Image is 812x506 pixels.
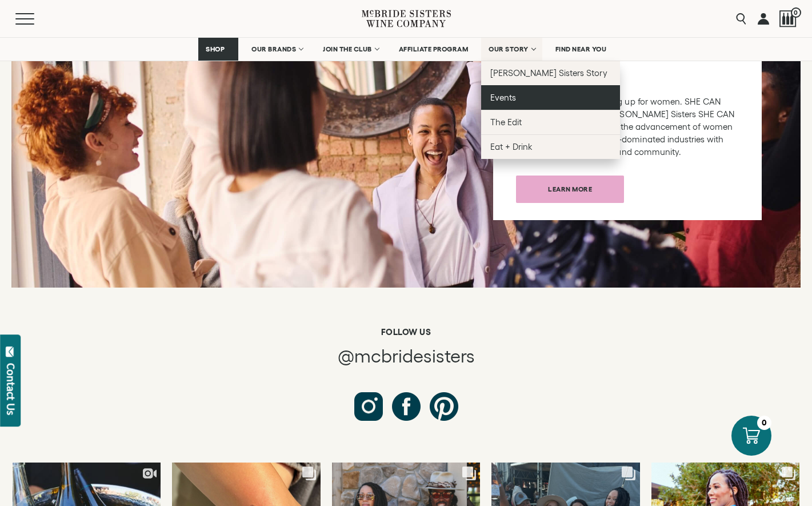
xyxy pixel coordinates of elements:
[206,45,225,53] span: SHOP
[481,134,620,159] a: Eat + Drink
[15,13,57,25] button: Mobile Menu Trigger
[757,416,771,430] div: 0
[251,45,296,53] span: OUR BRANDS
[67,327,744,337] h6: Follow us
[391,38,476,61] a: AFFILIATE PROGRAM
[481,38,542,61] a: OUR STORY
[399,45,469,53] span: AFFILIATE PROGRAM
[490,68,607,78] span: [PERSON_NAME] Sisters Story
[516,95,739,158] p: Sisterhood means showing up for women. SHE CAN Wines donates to the [PERSON_NAME] Sisters SHE CAN...
[481,85,620,110] a: Events
[481,110,620,134] a: The Edit
[323,45,372,53] span: JOIN THE CLUB
[555,45,607,53] span: FIND NEAR YOU
[490,93,516,102] span: Events
[338,346,475,366] span: @mcbridesisters
[5,363,17,415] div: Contact Us
[315,38,386,61] a: JOIN THE CLUB
[354,392,383,421] a: Follow us on Instagram
[490,117,522,127] span: The Edit
[528,178,612,200] span: Learn more
[244,38,310,61] a: OUR BRANDS
[791,7,801,18] span: 0
[481,61,620,85] a: [PERSON_NAME] Sisters Story
[516,176,624,203] a: Learn more
[489,45,529,53] span: OUR STORY
[198,38,238,61] a: SHOP
[490,142,533,152] span: Eat + Drink
[548,38,614,61] a: FIND NEAR YOU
